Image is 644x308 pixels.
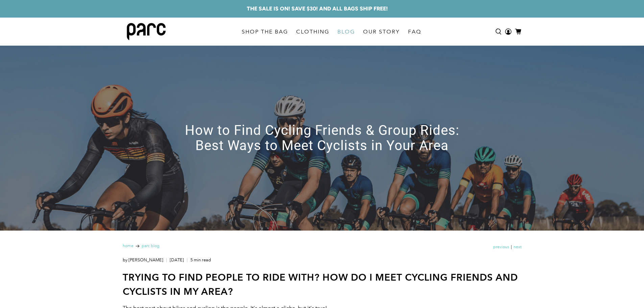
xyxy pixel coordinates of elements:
[238,18,425,46] nav: main navigation
[493,245,509,249] a: Previous
[359,22,404,41] a: OUR STORY
[509,244,514,250] span: |
[333,22,359,41] a: BLOG
[168,257,184,263] span: [DATE]
[123,270,522,299] h2: Trying to find people to ride with? How do I meet cycling friends and cyclists in my area?
[404,22,425,41] a: FAQ
[292,22,333,41] a: CLOTHING
[123,244,134,248] a: Home
[123,244,160,248] nav: breadcrumbs
[170,123,474,153] h1: How to Find Cycling Friends & Group Rides: Best Ways to Meet Cyclists in Your Area
[123,257,163,263] a: by [PERSON_NAME]
[247,5,388,13] a: THE SALE IS ON! SAVE $30! AND ALL BAGS SHIP FREE!
[142,244,160,248] a: Parc Blog
[127,23,166,40] img: parc bag logo
[238,22,292,41] a: SHOP THE BAG
[189,257,211,263] span: 5 min read
[514,245,522,249] a: Next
